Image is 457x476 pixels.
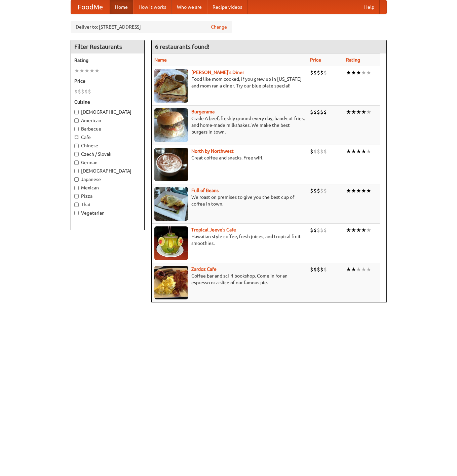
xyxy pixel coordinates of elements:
[74,168,141,174] label: [DEMOGRAPHIC_DATA]
[154,194,305,207] p: We roast on premises to give you the best cup of coffee in town.
[154,187,188,221] img: beans.jpg
[346,57,360,63] a: Rating
[320,108,323,116] li: $
[323,148,327,155] li: $
[317,226,320,234] li: $
[356,266,361,273] li: ★
[74,169,79,173] input: [DEMOGRAPHIC_DATA]
[191,266,217,272] a: Zardoz Cafe
[317,266,320,273] li: $
[320,266,323,273] li: $
[154,115,305,135] p: Grade A beef, freshly ground every day, hand-cut fries, and home-made milkshakes. We make the bes...
[84,67,89,74] li: ★
[351,266,356,273] li: ★
[356,187,361,194] li: ★
[346,226,351,234] li: ★
[74,160,79,165] input: German
[74,127,79,131] input: Barbecue
[317,69,320,76] li: $
[74,125,141,132] label: Barbecue
[207,0,247,14] a: Recipe videos
[323,69,327,76] li: $
[313,69,317,76] li: $
[366,226,371,234] li: ★
[361,226,366,234] li: ★
[74,201,141,208] label: Thai
[317,108,320,116] li: $
[310,226,313,234] li: $
[356,108,361,116] li: ★
[74,88,78,95] li: $
[359,0,380,14] a: Help
[74,194,79,198] input: Pizza
[154,148,188,181] img: north.jpg
[74,118,79,123] input: American
[356,148,361,155] li: ★
[79,67,84,74] li: ★
[154,108,188,142] img: burgerama.jpg
[313,187,317,194] li: $
[366,266,371,273] li: ★
[191,227,236,232] a: Tropical Jeeve's Cafe
[310,69,313,76] li: $
[361,108,366,116] li: ★
[320,226,323,234] li: $
[74,144,79,148] input: Chinese
[351,187,356,194] li: ★
[310,187,313,194] li: $
[74,203,79,207] input: Thai
[346,148,351,155] li: ★
[154,57,167,63] a: Name
[71,40,144,53] h4: Filter Restaurants
[191,148,234,154] b: North by Northwest
[74,135,79,140] input: Cafe
[361,148,366,155] li: ★
[155,43,210,50] ng-pluralize: 6 restaurants found!
[323,226,327,234] li: $
[313,108,317,116] li: $
[154,233,305,247] p: Hawaiian style coffee, fresh juices, and tropical fruit smoothies.
[133,0,172,14] a: How it works
[361,69,366,76] li: ★
[74,176,141,183] label: Japanese
[74,78,141,84] h5: Price
[323,266,327,273] li: $
[351,108,356,116] li: ★
[366,108,371,116] li: ★
[191,109,215,114] a: Burgerama
[310,57,321,63] a: Price
[74,142,141,149] label: Chinese
[351,226,356,234] li: ★
[323,187,327,194] li: $
[74,193,141,199] label: Pizza
[74,134,141,141] label: Cafe
[74,184,141,191] label: Mexican
[346,108,351,116] li: ★
[310,266,313,273] li: $
[346,187,351,194] li: ★
[74,152,79,156] input: Czech / Slovak
[366,69,371,76] li: ★
[154,154,305,161] p: Great coffee and snacks. Free wifi.
[323,108,327,116] li: $
[191,188,219,193] a: Full of Beans
[361,266,366,273] li: ★
[94,67,100,74] li: ★
[110,0,133,14] a: Home
[78,88,81,95] li: $
[154,272,305,286] p: Coffee bar and sci-fi bookshop. Come in for an espresso or a slice of our famous pie.
[154,69,188,103] img: sallys.jpg
[356,69,361,76] li: ★
[74,109,141,115] label: [DEMOGRAPHIC_DATA]
[154,226,188,260] img: jeeves.jpg
[361,187,366,194] li: ★
[191,70,244,75] a: [PERSON_NAME]'s Diner
[154,266,188,299] img: zardoz.jpg
[154,76,305,89] p: Food like mom cooked, if you grew up in [US_STATE] and mom ran a diner. Try our blue plate special!
[81,88,84,95] li: $
[313,226,317,234] li: $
